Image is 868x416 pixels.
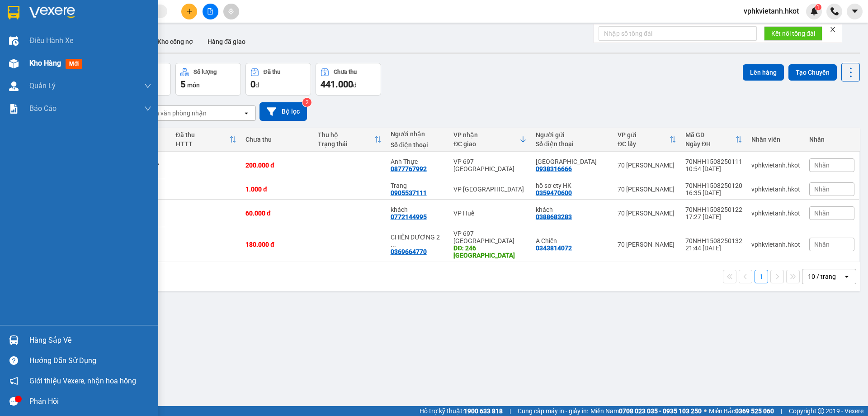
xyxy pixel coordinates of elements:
[9,335,19,345] img: warehouse-icon
[536,140,609,148] div: Số điện thoại
[685,244,742,252] div: 21:44 [DATE]
[751,186,800,193] div: vphkvietanh.hkot
[809,136,854,143] div: Nhãn
[391,158,445,165] div: Anh Thực
[685,165,742,172] div: 10:54 [DATE]
[599,26,757,41] input: Nhập số tổng đài
[29,354,151,368] div: Hướng dẫn sử dụng
[685,189,742,196] div: 16:35 [DATE]
[203,4,218,19] button: file-add
[764,26,822,41] button: Kết nối tổng đài
[391,182,445,189] div: Trang
[9,81,19,91] img: warehouse-icon
[590,406,702,416] span: Miền Nam
[171,128,241,152] th: Toggle SortBy
[536,131,609,139] div: Người gửi
[814,210,830,217] span: Nhãn
[193,69,217,75] div: Số lượng
[9,356,18,365] span: question-circle
[391,234,445,248] div: CHIẾN DƯƠNG 246 ĐBP SA PA
[255,81,259,89] span: đ
[176,140,229,148] div: HTTT
[318,140,374,148] div: Trạng thái
[755,270,768,283] button: 1
[464,407,503,415] strong: 1900 633 818
[536,182,609,189] div: hồ sơ cty HK
[685,182,742,189] div: 70NHH1508250120
[391,213,427,220] div: 0772144995
[176,131,229,139] div: Đã thu
[709,406,774,416] span: Miền Bắc
[29,334,151,347] div: Hàng sắp về
[9,36,19,46] img: warehouse-icon
[259,102,307,121] button: Bộ lọc
[536,165,572,172] div: 0938316666
[29,80,56,91] span: Quản Lý
[9,377,18,385] span: notification
[536,244,572,252] div: 0343814072
[618,162,676,169] div: 70 [PERSON_NAME]
[453,158,527,172] div: VP 697 [GEOGRAPHIC_DATA]
[187,81,200,89] span: món
[391,241,396,248] span: ...
[781,406,782,416] span: |
[685,237,742,244] div: 70NHH1508250132
[771,29,815,38] span: Kết nối tổng đài
[264,69,280,75] div: Đã thu
[9,104,19,114] img: solution-icon
[704,409,707,413] span: ⚪️
[509,406,511,416] span: |
[453,210,527,217] div: VP Huế
[814,186,830,193] span: Nhãn
[66,59,82,69] span: mới
[751,162,800,169] div: vphkvietanh.hkot
[816,4,820,10] span: 1
[618,241,676,248] div: 70 [PERSON_NAME]
[843,273,850,280] svg: open
[316,63,381,96] button: Chưa thu441.000đ
[391,248,427,255] div: 0369664770
[830,7,839,15] img: phone-icon
[29,35,73,46] span: Điều hành xe
[29,59,61,67] span: Kho hàng
[29,395,151,408] div: Phản hồi
[453,140,519,148] div: ĐC giao
[144,105,151,112] span: down
[8,6,19,19] img: logo-vxr
[847,4,863,19] button: caret-down
[318,131,374,139] div: Thu hộ
[302,98,311,107] sup: 2
[685,158,742,165] div: 70NHH1508250111
[180,79,185,90] span: 5
[449,128,531,152] th: Toggle SortBy
[245,63,311,96] button: Đã thu0đ
[223,4,239,19] button: aim
[685,213,742,220] div: 17:27 [DATE]
[453,186,527,193] div: VP [GEOGRAPHIC_DATA]
[245,186,309,193] div: 1.000 đ
[391,141,445,148] div: Số điện thoại
[815,4,821,10] sup: 1
[321,79,353,90] span: 441.000
[536,213,572,220] div: 0388683283
[685,140,735,148] div: Ngày ĐH
[200,31,253,53] button: Hàng đã giao
[391,206,445,213] div: khách
[453,131,519,139] div: VP nhận
[751,241,800,248] div: vphkvietanh.hkot
[29,375,136,387] span: Giới thiệu Vexere, nhận hoa hồng
[613,128,681,152] th: Toggle SortBy
[618,186,676,193] div: 70 [PERSON_NAME]
[144,109,207,118] div: Chọn văn phòng nhận
[353,81,357,89] span: đ
[150,31,200,53] button: Kho công nợ
[814,241,830,248] span: Nhãn
[245,241,309,248] div: 180.000 đ
[334,69,357,75] div: Chưa thu
[9,397,18,406] span: message
[245,136,309,143] div: Chưa thu
[453,244,527,259] div: DĐ: 246 Điện Biên Phủ
[391,189,427,196] div: 0905537111
[685,131,735,139] div: Mã GD
[851,7,859,15] span: caret-down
